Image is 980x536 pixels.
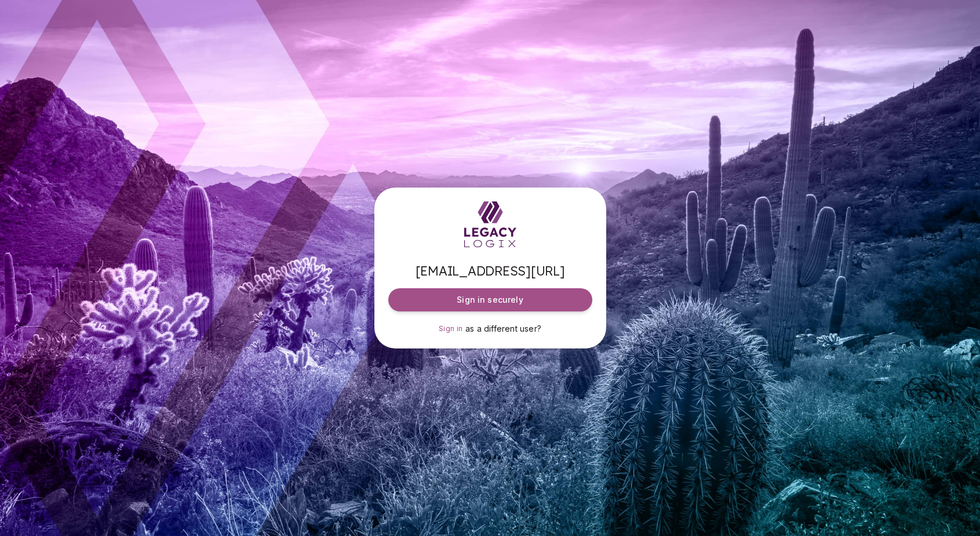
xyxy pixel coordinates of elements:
[388,288,592,311] button: Sign in securely
[439,324,463,333] span: Sign in
[457,294,523,306] span: Sign in securely
[439,323,463,335] a: Sign in
[388,263,592,279] span: [EMAIL_ADDRESS][URL]
[465,324,541,333] span: as a different user?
